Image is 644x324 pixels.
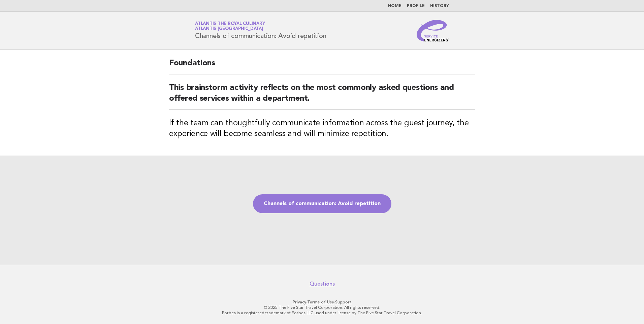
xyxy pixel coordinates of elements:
a: Questions [310,281,335,287]
p: Forbes is a registered trademark of Forbes LLC used under license by The Five Star Travel Corpora... [116,310,528,316]
a: Home [388,4,401,8]
h1: Channels of communication: Avoid repetition [195,22,326,39]
a: Profile [407,4,425,8]
a: Privacy [293,300,306,304]
p: · · [116,299,528,305]
a: Support [335,300,352,304]
img: Service Energizers [417,20,449,41]
h3: If the team can thoughtfully communicate information across the guest journey, the experience wil... [169,118,475,139]
a: Terms of Use [307,300,334,304]
h2: Foundations [169,58,475,74]
a: Atlantis the Royal CulinaryAtlantis [GEOGRAPHIC_DATA] [195,22,265,31]
span: Atlantis [GEOGRAPHIC_DATA] [195,27,263,31]
h2: This brainstorm activity reflects on the most commonly asked questions and offered services withi... [169,83,475,110]
p: © 2025 The Five Star Travel Corporation. All rights reserved. [116,305,528,310]
a: Channels of communication: Avoid repetition [253,194,391,213]
a: History [430,4,449,8]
